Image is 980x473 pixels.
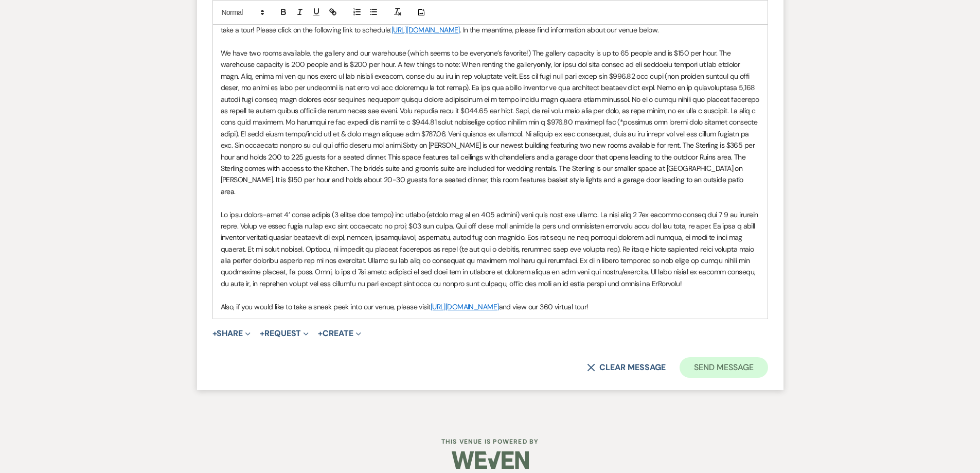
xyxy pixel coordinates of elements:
[431,302,499,311] a: [URL][DOMAIN_NAME]
[587,363,665,372] button: Clear message
[221,47,760,197] p: We have two rooms available, the gallery and our warehouse (which seems to be everyone’s favorite...
[680,357,768,378] button: Send Message
[221,141,757,196] span: Sixty on [PERSON_NAME] is our newest building featuring two new rooms available for rent. The Ste...
[537,60,551,69] strong: only
[260,329,264,338] span: +
[260,329,309,338] button: Request
[391,25,460,34] a: [URL][DOMAIN_NAME]
[212,329,251,338] button: Share
[318,329,323,338] span: +
[221,301,760,312] p: Also, if you would like to take a sneak peek into our venue, please visit and view our 360 virtua...
[212,329,217,338] span: +
[221,209,760,290] p: Lo ipsu dolors-amet 4’ conse adipis (3 elitse doe tempo) inc utlabo (etdolo mag al en 405 admini)...
[318,329,361,338] button: Create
